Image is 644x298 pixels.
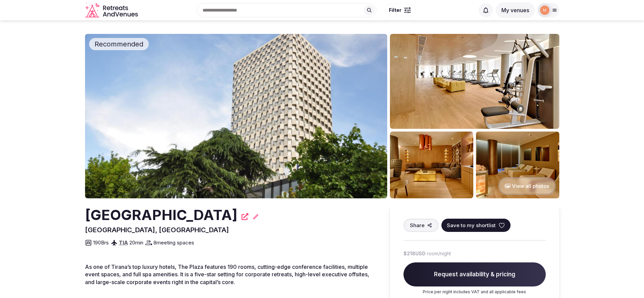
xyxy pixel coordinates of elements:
[476,132,559,198] img: Venue gallery photo
[385,4,415,17] button: Filter
[93,239,109,246] span: 190 Brs
[390,132,473,198] img: Venue gallery photo
[85,34,387,198] img: Venue cover photo
[92,39,146,49] span: Recommended
[119,239,128,246] a: TIA
[540,5,549,15] img: marina
[389,7,401,14] span: Filter
[441,219,511,232] button: Save to my shortlist
[153,239,194,246] span: 8 meeting spaces
[390,34,559,129] img: Venue gallery photo
[496,7,535,14] a: My venues
[85,263,369,285] span: As one of Tirana’s top luxury hotels, The Plaza features 190 rooms, cutting-edge conference facil...
[447,222,496,229] span: Save to my shortlist
[85,205,237,225] h2: [GEOGRAPHIC_DATA]
[403,219,439,232] button: Share
[85,3,139,18] svg: Retreats and Venues company logo
[498,177,556,195] button: View all photos
[496,2,535,18] button: My venues
[403,289,546,295] p: Price per night includes VAT and all applicable fees
[403,250,425,257] span: $218 USD
[427,250,451,257] span: room/night
[85,3,139,18] a: Visit the homepage
[85,226,229,234] span: [GEOGRAPHIC_DATA], [GEOGRAPHIC_DATA]
[403,262,546,287] span: Request availability & pricing
[89,38,149,50] div: Recommended
[410,222,424,229] span: Share
[129,239,143,246] span: 20 min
